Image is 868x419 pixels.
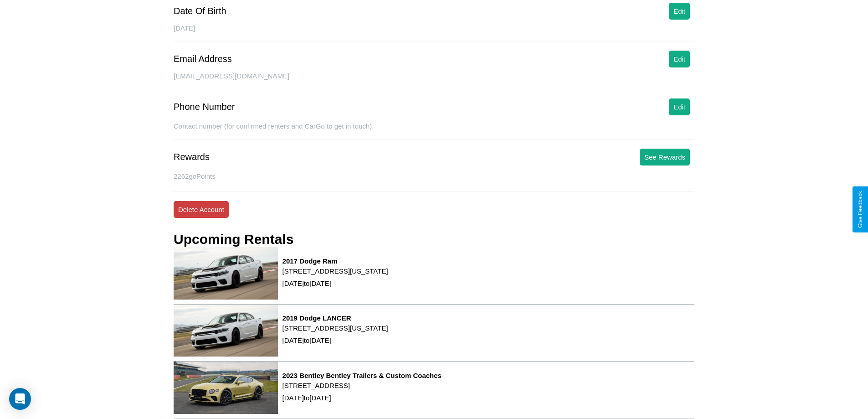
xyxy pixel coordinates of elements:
[174,6,226,16] div: Date Of Birth
[174,102,235,112] div: Phone Number
[282,334,388,347] p: [DATE] to [DATE]
[282,265,388,277] p: [STREET_ADDRESS][US_STATE]
[174,201,229,218] button: Delete Account
[669,98,690,115] button: Edit
[174,170,694,182] p: 2262 goPoints
[282,277,388,290] p: [DATE] to [DATE]
[282,257,388,265] h3: 2017 Dodge Ram
[174,305,278,357] img: rental
[282,372,442,379] h3: 2023 Bentley Bentley Trailers & Custom Coaches
[174,24,694,41] div: [DATE]
[174,152,210,162] div: Rewards
[669,51,690,67] button: Edit
[282,379,442,392] p: [STREET_ADDRESS]
[9,388,31,410] div: Open Intercom Messenger
[174,72,694,89] div: [EMAIL_ADDRESS][DOMAIN_NAME]
[282,392,442,404] p: [DATE] to [DATE]
[174,232,293,247] h3: Upcoming Rentals
[174,247,278,299] img: rental
[282,314,388,322] h3: 2019 Dodge LANCER
[640,149,690,166] button: See Rewards
[669,3,690,20] button: Edit
[174,362,278,414] img: rental
[174,54,232,64] div: Email Address
[857,191,863,228] div: Give Feedback
[174,122,694,140] div: Contact number (for confirmed renters and CarGo to get in touch).
[282,322,388,334] p: [STREET_ADDRESS][US_STATE]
